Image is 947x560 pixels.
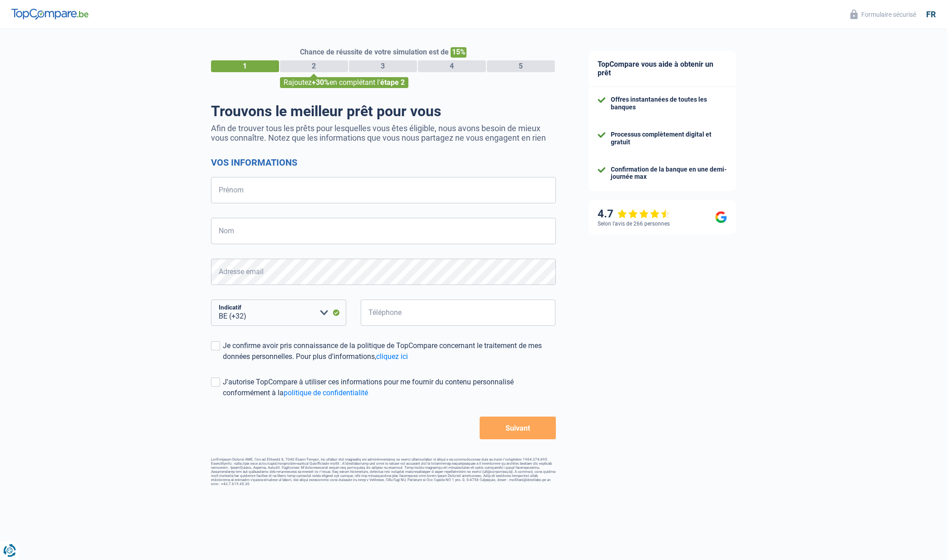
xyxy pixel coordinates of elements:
div: Je confirme avoir pris connaissance de la politique de TopCompare concernant le traitement de mes... [223,340,556,362]
input: 401020304 [361,300,556,326]
button: Suivant [480,417,555,439]
div: fr [926,10,936,20]
img: TopCompare Logo [11,9,88,20]
div: 1 [211,60,279,72]
div: J'autorise TopCompare à utiliser ces informations pour me fournir du contenu personnalisé conform... [223,377,556,398]
span: étape 2 [380,78,405,87]
span: +30% [312,78,329,87]
div: Selon l’avis de 266 personnes [598,221,670,227]
div: Offres instantanées de toutes les banques [611,96,727,111]
div: 4.7 [598,207,671,221]
div: Confirmation de la banque en une demi-journée max [611,166,727,181]
div: Rajoutez en complétant l' [280,77,408,88]
div: 4 [418,60,486,72]
footer: LorEmipsum Dolorsi AME, Con ad Elitsedd 8, 7040 Eiusm-Tempor, inc utlabor etd magnaaliq eni admin... [211,457,556,486]
a: politique de confidentialité [284,388,368,397]
span: 15% [451,47,466,58]
span: Chance de réussite de votre simulation est de [300,48,449,56]
p: Afin de trouver tous les prêts pour lesquelles vous êtes éligible, nous avons besoin de mieux vou... [211,123,556,142]
div: Processus complètement digital et gratuit [611,131,727,146]
h2: Vos informations [211,157,556,168]
div: 3 [349,60,417,72]
a: cliquez ici [376,352,408,361]
div: 2 [280,60,348,72]
div: 5 [487,60,555,72]
div: TopCompare vous aide à obtenir un prêt [589,51,736,87]
button: Formulaire sécurisé [845,7,922,22]
h1: Trouvons le meilleur prêt pour vous [211,103,556,120]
